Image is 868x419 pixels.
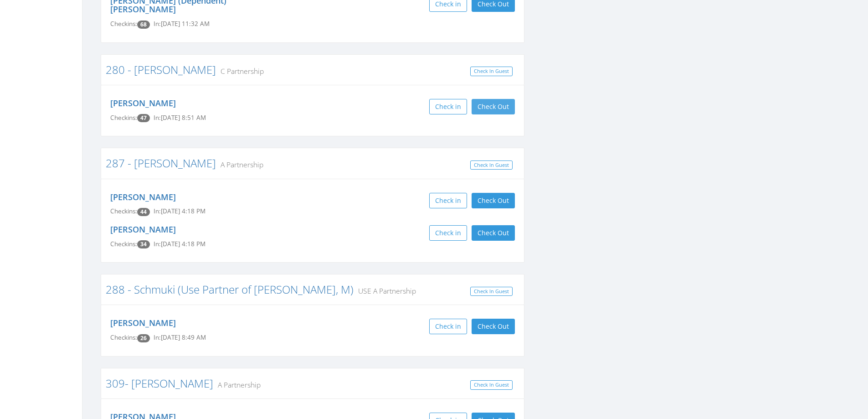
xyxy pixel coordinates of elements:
[216,66,264,76] small: C Partnership
[110,114,137,122] span: Checkins:
[472,193,515,208] button: Check Out
[154,114,206,122] span: In: [DATE] 8:51 AM
[216,160,263,170] small: A Partnership
[106,376,213,391] a: 309- [PERSON_NAME]
[106,282,354,297] a: 288 - Schmuki (Use Partner of [PERSON_NAME], M)
[470,287,513,296] a: Check In Guest
[110,191,176,202] a: [PERSON_NAME]
[154,207,205,215] span: In: [DATE] 4:18 PM
[137,334,150,342] span: Checkin count
[110,333,137,341] span: Checkins:
[137,240,150,248] span: Checkin count
[110,240,137,248] span: Checkins:
[137,208,150,216] span: Checkin count
[110,317,176,328] a: [PERSON_NAME]
[110,98,176,109] a: [PERSON_NAME]
[472,225,515,241] button: Check Out
[472,99,515,114] button: Check Out
[154,333,206,341] span: In: [DATE] 8:49 AM
[110,207,137,215] span: Checkins:
[354,286,416,296] small: USE A Partnership
[110,224,176,235] a: [PERSON_NAME]
[137,21,150,29] span: Checkin count
[429,99,467,114] button: Check in
[154,20,210,28] span: In: [DATE] 11:32 AM
[470,67,513,76] a: Check In Guest
[470,160,513,170] a: Check In Guest
[213,380,261,390] small: A Partnership
[137,114,150,122] span: Checkin count
[429,319,467,334] button: Check in
[110,20,137,28] span: Checkins:
[154,240,205,248] span: In: [DATE] 4:18 PM
[429,225,467,241] button: Check in
[470,380,513,390] a: Check In Guest
[472,319,515,334] button: Check Out
[429,193,467,208] button: Check in
[106,155,216,171] a: 287 - [PERSON_NAME]
[106,62,216,77] a: 280 - [PERSON_NAME]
